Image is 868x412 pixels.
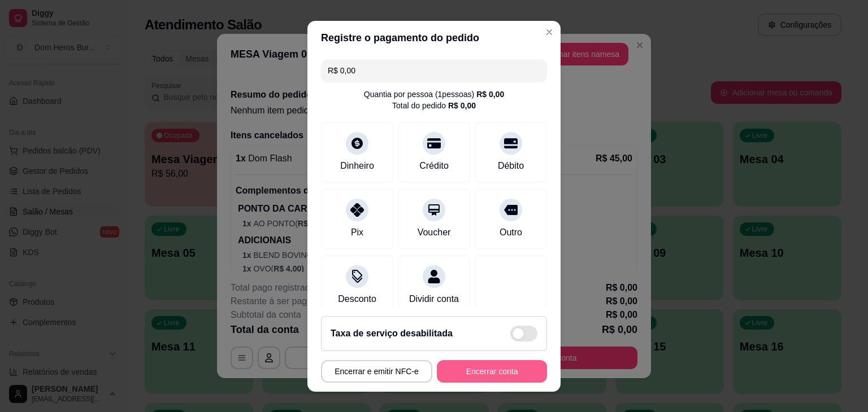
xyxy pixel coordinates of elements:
[340,159,374,173] div: Dinheiro
[437,360,547,383] button: Encerrar conta
[540,23,558,41] button: Close
[328,59,540,82] input: Ex.: hambúrguer de cordeiro
[331,327,453,340] h2: Taxa de serviço desabilitada
[476,89,504,100] div: R$ 0,00
[498,159,524,173] div: Débito
[418,226,451,239] div: Voucher
[351,226,363,239] div: Pix
[409,292,459,306] div: Dividir conta
[307,21,561,55] header: Registre o pagamento do pedido
[500,226,522,239] div: Outro
[364,89,504,100] div: Quantia por pessoa ( 1 pessoas)
[321,360,432,383] button: Encerrar e emitir NFC-e
[448,100,476,111] div: R$ 0,00
[419,159,449,173] div: Crédito
[338,292,376,306] div: Desconto
[392,100,476,111] div: Total do pedido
